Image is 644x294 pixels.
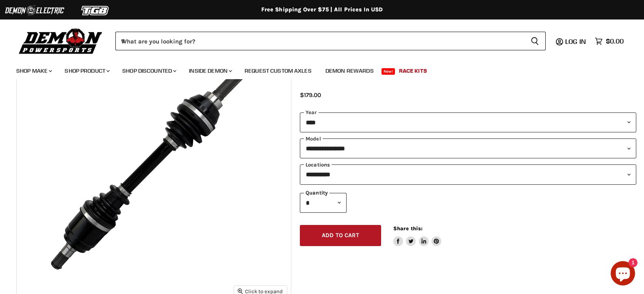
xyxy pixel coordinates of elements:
span: $0.00 [606,37,624,45]
span: $179.00 [300,91,321,99]
a: Log in [562,38,591,45]
select: Quantity [300,193,347,213]
select: modal-name [300,138,636,158]
select: keys [300,164,636,184]
form: Product [115,32,546,50]
aside: Share this: [393,225,442,246]
span: Add to cart [322,232,359,239]
a: Shop Make [10,63,57,79]
a: Shop Discounted [116,63,181,79]
span: New! [382,68,395,75]
a: $0.00 [591,35,628,47]
inbox-online-store-chat: Shopify online store chat [608,261,637,288]
img: Demon Powersports [16,26,105,55]
a: Request Custom Axles [239,63,318,79]
select: year [300,112,636,132]
button: Add to cart [300,225,381,246]
a: Inside Demon [183,63,237,79]
a: Demon Rewards [319,63,380,79]
input: When autocomplete results are available use up and down arrows to review and enter to select [115,32,524,50]
a: Race Kits [393,63,433,79]
img: TGB Logo 2 [65,3,126,18]
span: Log in [565,37,586,45]
button: Search [524,32,546,50]
img: Demon Electric Logo 2 [4,3,65,18]
span: Share this: [393,225,423,231]
ul: Main menu [10,59,622,79]
a: Shop Product [59,63,115,79]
